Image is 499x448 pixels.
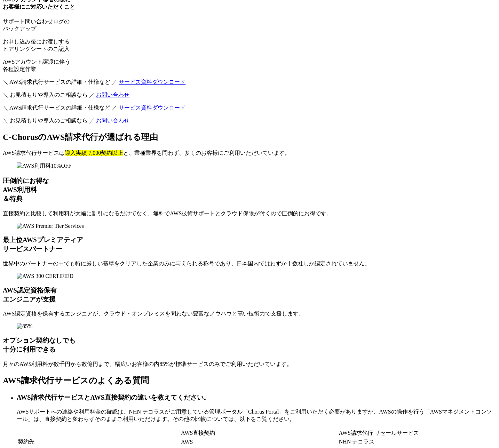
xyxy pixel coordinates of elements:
[17,393,496,402] h3: AWS請求代行サービスとAWS直接契約の違いを教えてください。
[3,58,496,73] p: AWSアカウント譲渡に伴う 各種設定作業
[3,260,496,267] p: 世界中のパートナーの中でも特に厳しい基準をクリアした企業のみに与えられる称号であり、日本国内ではわずか十数社しか認定されていません。
[17,223,84,229] img: AWS Premier Tier Services
[65,150,123,156] mark: 導入実績 7,000契約以上
[3,105,117,111] span: ＼ AWS請求代行サービスの詳細・仕様など ／
[3,131,496,143] h2: C-ChorusのAWS請求代行が選ばれる理由
[3,361,496,368] p: 月々のAWS利用料が数千円から数億円まで、幅広いお客様の内85%が標準サービスのみでご利用いただいています。
[3,310,496,318] p: AWS認定資格を保有するエンジニアが、クラウド・オンプレミスを問わない豊富なノウハウと高い技術力で支援します。
[17,438,180,446] td: 契約先
[96,92,129,98] a: お問い合わせ
[3,375,496,386] h2: AWS請求代行サービスのよくある質問
[3,38,496,53] p: お申し込み後にお渡しする ヒアリングシートのご記入
[17,323,32,329] img: 85%
[17,162,71,170] img: AWS利用料10%OFF
[3,176,496,203] h3: 圧倒的にお得な AWS利用料 ＆特典
[339,429,496,437] td: AWS請求代行 リセールサービス
[119,105,185,111] a: サービス資料ダウンロード
[3,210,496,217] p: 直接契約と比較して利用料が大幅に割引になるだけでなく、無料でAWS技術サポートとクラウド保険が付くので圧倒的にお得です。
[3,92,95,98] span: ＼ お見積もりや導入のご相談なら ／
[181,438,338,446] td: AWS
[17,273,73,279] img: AWS 300 CERTIFIED
[181,429,338,437] td: AWS直接契約
[17,408,496,423] p: AWSサポートへの連絡や利用料金の確認は、NHN テコラスがご用意している管理ポータル「Chorus Portal」をご利用いただく必要がありますが、AWSの操作を行う「AWSマネジメントコンソ...
[3,336,496,354] h3: オプション契約なしでも 十分に利用できる
[3,79,117,85] span: ＼ AWS請求代行サービスの詳細・仕様など ／
[3,18,496,33] p: サポート問い合わせログの バックアップ
[3,286,496,304] h3: AWS認定資格保有 エンジニアが支援
[339,438,496,446] td: NHN テコラス
[96,118,129,123] a: お問い合わせ
[119,79,185,85] a: サービス資料ダウンロード
[3,150,496,157] p: AWS請求代行サービスは と、業種業界を問わず、多くのお客様にご利用いただいています。
[3,235,496,254] h3: 最上位AWSプレミアティア サービスパートナー
[3,118,95,123] span: ＼ お見積もりや導入のご相談なら ／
